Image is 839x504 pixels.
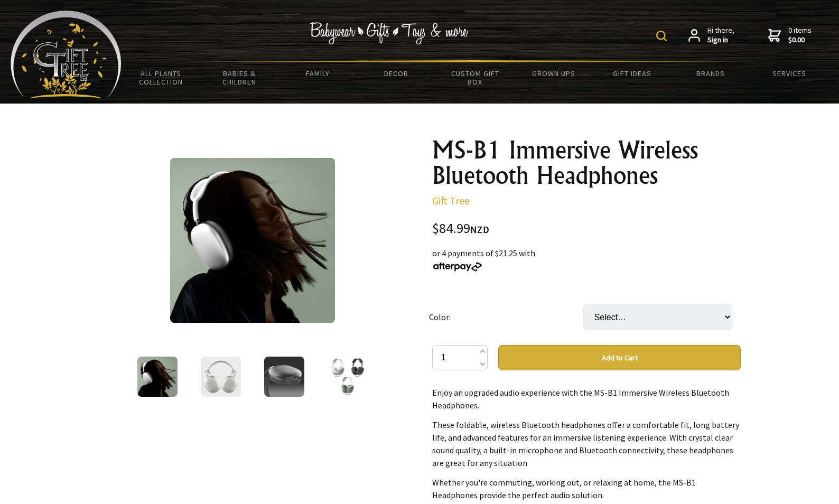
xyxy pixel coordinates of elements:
a: Gift Tree [432,194,470,207]
p: These foldable, wireless Bluetooth headphones offer a comfortable fit, long battery life, and adv... [432,418,741,469]
span: 0 items [788,25,812,44]
strong: $0.00 [788,35,812,45]
a: Decor [357,62,436,85]
a: All Plants Collection [122,62,200,93]
img: Afterpay [432,262,483,272]
p: Whether you're commuting, working out, or relaxing at home, the MS-B1 Headphones provide the perf... [432,476,741,501]
a: 0 items$0.00 [768,26,812,44]
img: Babywear - Gifts - Toys & more [310,22,468,44]
span: Hi there, [707,26,734,44]
a: Custom Gift Box [436,62,515,93]
a: Babies & Children [200,62,279,93]
strong: Sign in [707,35,734,45]
a: Brands [672,62,750,85]
a: Hi there,Sign in [688,26,734,44]
h1: MS-B1 Immersive Wireless Bluetooth Headphones [432,137,741,188]
a: Grown Ups [514,62,593,85]
p: Enjoy an upgraded audio experience with the MS-B1 Immersive Wireless Bluetooth Headphones. [432,386,741,412]
img: MS-B1 Immersive Wireless Bluetooth Headphones [264,357,304,397]
a: Family [278,62,357,85]
div: $84.99 [432,222,741,236]
img: MS-B1 Immersive Wireless Bluetooth Headphones [328,357,368,397]
img: product search [656,31,667,41]
img: MS-B1 Immersive Wireless Bluetooth Headphones [201,357,241,397]
img: MS-B1 Immersive Wireless Bluetooth Headphones [137,357,178,397]
span: NZD [470,223,489,236]
img: MS-B1 Immersive Wireless Bluetooth Headphones [170,158,335,323]
a: Services [750,62,828,85]
td: Color: [429,289,583,345]
div: or 4 payments of $21.25 with [432,247,741,272]
a: Gift Ideas [593,62,672,85]
img: Babyware - Gifts - Toys and more... [11,11,122,98]
button: Add to Cart [498,345,741,370]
